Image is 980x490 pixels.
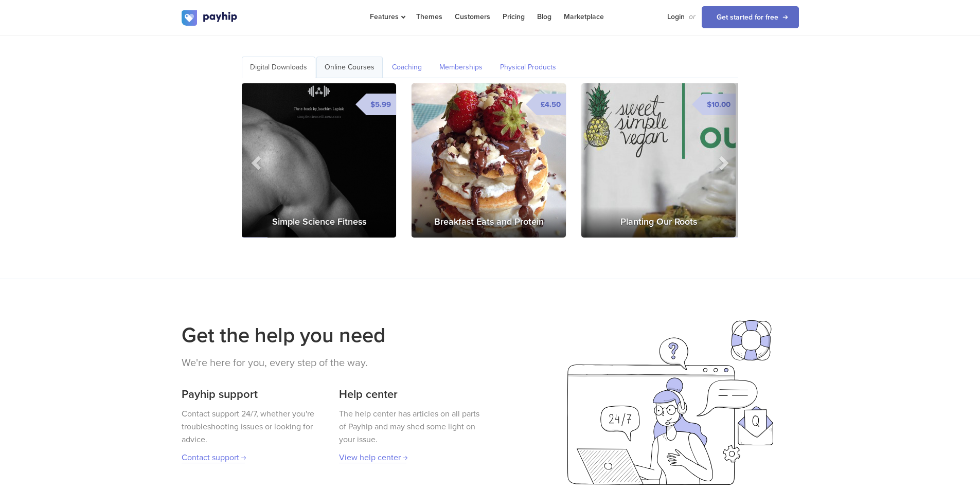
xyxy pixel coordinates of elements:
[182,387,325,403] h3: Payhip support
[412,83,566,238] a: Breakfast Eats and Protein Breakfast Eats and Protein £4.50
[366,94,396,115] span: $5.99
[182,355,483,371] p: We're here for you, every step of the way.
[339,387,482,403] h3: Help center
[242,207,396,238] h3: Simple Science Fitness
[581,83,736,238] a: Planting Our Roots Planting Our Roots $10.00
[581,83,736,238] img: Planting Our Roots
[492,57,564,78] a: Physical Products
[242,57,315,78] a: Digital Downloads
[182,452,245,463] a: Contact support
[702,6,799,28] a: Get started for free
[431,57,491,78] a: Memberships
[537,94,566,115] span: £4.50
[339,452,406,463] a: View help center
[316,57,383,78] a: Online Courses
[182,10,238,26] img: logo.svg
[384,57,430,78] a: Coaching
[412,207,566,238] h3: Breakfast Eats and Protein
[182,320,483,350] h2: Get the help you need
[242,83,396,238] img: Simple Science Fitness
[182,408,325,446] p: Contact support 24/7, whether you're troubleshooting issues or looking for advice.
[412,83,566,238] img: Breakfast Eats and Protein
[703,94,736,115] span: $10.00
[581,207,736,238] h3: Planting Our Roots
[567,320,773,485] img: customer-support.svg
[370,12,404,21] span: Features
[339,408,482,446] p: The help center has articles on all parts of Payhip and may shed some light on your issue.
[242,83,396,238] a: Simple Science Fitness Simple Science Fitness $5.99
